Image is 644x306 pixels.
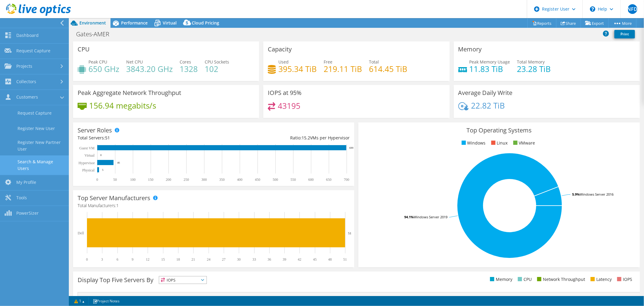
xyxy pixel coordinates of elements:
li: CPU [516,276,532,283]
span: 1 [116,203,119,208]
span: Used [278,59,289,65]
span: IOPS [159,276,207,284]
h3: Memory [458,46,482,53]
text: 39 [283,257,286,262]
text: 51 [348,231,351,235]
text: 200 [166,177,171,182]
h3: Top Operating Systems [363,127,635,134]
h3: Top Server Manufacturers [78,195,150,201]
h4: 219.11 TiB [324,66,362,72]
text: 550 [290,177,296,182]
text: 400 [237,177,242,182]
text: 500 [273,177,278,182]
text: Guest VM [79,146,95,150]
h4: 1328 [180,66,198,72]
a: More [608,18,636,28]
tspan: Windows Server 2019 [414,215,447,219]
span: Total [369,59,379,65]
a: Reports [527,18,556,28]
span: Total Memory [517,59,545,65]
h4: 11.83 TiB [469,66,510,72]
text: 18 [176,257,180,262]
span: CPU Sockets [205,59,229,65]
h3: Average Daily Write [458,90,513,96]
text: 42 [298,257,301,262]
text: 27 [222,257,226,262]
li: Linux [490,140,508,146]
li: Memory [489,276,512,283]
text: 0 [100,154,102,157]
span: Net CPU [126,59,143,65]
span: Cloud Pricing [192,20,219,26]
div: Total Servers: [78,135,214,141]
text: Physical [82,168,95,172]
a: Print [614,30,635,38]
span: NFD [628,4,637,14]
span: 15.2 [302,135,310,141]
h4: 43195 [278,103,300,109]
h4: 156.94 megabits/s [89,102,156,109]
text: 150 [148,177,153,182]
h3: Server Roles [78,127,112,134]
tspan: 5.9% [572,192,580,197]
span: Peak CPU [88,59,107,65]
text: 600 [308,177,314,182]
h3: IOPS at 95% [268,90,302,96]
h1: Gates-AMER [73,31,119,37]
tspan: Windows Server 2016 [580,192,614,197]
text: 46 [117,161,120,164]
text: 15 [161,257,165,262]
svg: \n [590,6,595,12]
h4: 102 [205,66,229,72]
text: 250 [184,177,189,182]
span: Virtual [163,20,177,26]
text: 300 [201,177,207,182]
text: Dell [78,231,84,235]
li: Network Throughput [536,276,585,283]
h4: 395.34 TiB [278,66,317,72]
span: Environment [79,20,106,26]
text: 350 [219,177,225,182]
h4: Total Manufacturers: [78,202,350,209]
li: Windows [460,140,486,146]
text: 0 [86,257,88,262]
text: 9 [132,257,133,262]
span: 51 [105,135,110,141]
text: 36 [268,257,271,262]
text: 100 [130,177,136,182]
h4: 650 GHz [88,66,119,72]
li: Latency [589,276,612,283]
text: 51 [343,257,347,262]
h4: 23.28 TiB [517,66,551,72]
div: Ratio: VMs per Hypervisor [214,135,350,141]
h3: Peak Aggregate Network Throughput [78,90,181,96]
text: 21 [191,257,195,262]
text: 5 [102,168,104,171]
span: Performance [121,20,148,26]
text: 650 [326,177,332,182]
text: 50 [113,177,117,182]
span: Cores [180,59,191,65]
h4: 3843.20 GHz [126,66,173,72]
text: 33 [252,257,256,262]
h4: 614.45 TiB [369,66,407,72]
h3: CPU [78,46,90,53]
text: 12 [146,257,149,262]
tspan: 94.1% [404,215,414,219]
li: IOPS [616,276,632,283]
h3: Capacity [268,46,292,53]
text: 450 [255,177,260,182]
text: 24 [207,257,210,262]
h4: 22.82 TiB [471,102,505,109]
span: Peak Memory Usage [469,59,510,65]
a: Export [581,18,609,28]
text: 700 [344,177,349,182]
text: 699 [349,146,354,149]
a: 1 [70,297,89,305]
text: 45 [313,257,317,262]
text: 3 [101,257,103,262]
text: 48 [328,257,332,262]
text: 0 [96,177,98,182]
a: Share [556,18,581,28]
a: Project Notes [88,297,124,305]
